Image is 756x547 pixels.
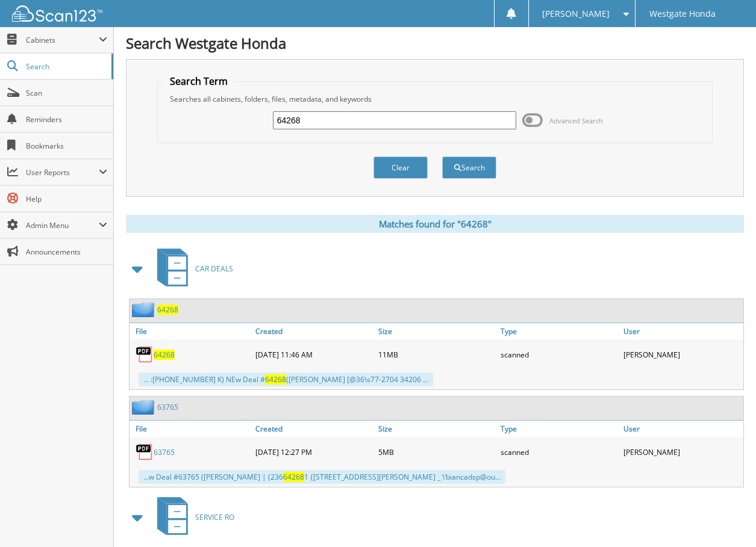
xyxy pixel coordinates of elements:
[195,512,234,522] span: SERVICE RO
[696,489,756,547] iframe: Chat Widget
[12,5,102,22] img: scan123-logo-white.svg
[649,10,716,17] span: Westgate Honda
[620,440,743,464] div: [PERSON_NAME]
[375,421,498,437] a: Size
[139,470,505,484] div: ...w Deal #63765 ([PERSON_NAME] | (236 1 {[STREET_ADDRESS][PERSON_NAME] _ \‘biancadsp@ou...
[375,323,498,339] a: Size
[252,342,375,366] div: [DATE] 11:46 AM
[154,447,175,457] a: 63765
[26,61,105,72] span: Search
[620,323,743,339] a: User
[139,372,433,386] div: ... :[PHONE_NUMBER] K) NEw Deal # ([PERSON_NAME] [@36\s77-2704 34206 ...
[26,194,107,204] span: Help
[375,440,498,464] div: 5MB
[157,402,178,412] a: 63765
[26,167,99,178] span: User Reports
[373,156,428,179] button: Clear
[26,35,99,45] span: Cabinets
[154,350,175,360] a: 64268
[130,323,252,339] a: File
[136,345,154,363] img: PDF.png
[132,400,157,415] img: folder2.png
[26,220,99,230] span: Admin Menu
[126,33,744,53] h1: Search Westgate Honda
[26,88,107,98] span: Scan
[150,245,233,292] a: CAR DEALS
[252,421,375,437] a: Created
[252,323,375,339] a: Created
[542,10,610,17] span: [PERSON_NAME]
[136,443,154,461] img: PDF.png
[157,304,178,315] a: 64268
[442,156,496,179] button: Search
[549,116,603,125] span: Advanced Search
[620,421,743,437] a: User
[498,440,620,464] div: scanned
[498,323,620,339] a: Type
[498,421,620,437] a: Type
[126,215,744,233] div: Matches found for "64268"
[150,493,234,541] a: SERVICE RO
[252,440,375,464] div: [DATE] 12:27 PM
[195,264,233,274] span: CAR DEALS
[26,141,107,151] span: Bookmarks
[283,472,304,482] span: 64268
[620,342,743,366] div: [PERSON_NAME]
[164,94,705,104] div: Searches all cabinets, folders, files, metadata, and keywords
[26,114,107,125] span: Reminders
[132,302,157,317] img: folder2.png
[375,342,498,366] div: 11MB
[164,75,234,88] legend: Search Term
[130,421,252,437] a: File
[265,374,286,385] span: 64268
[498,342,620,366] div: scanned
[26,247,107,257] span: Announcements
